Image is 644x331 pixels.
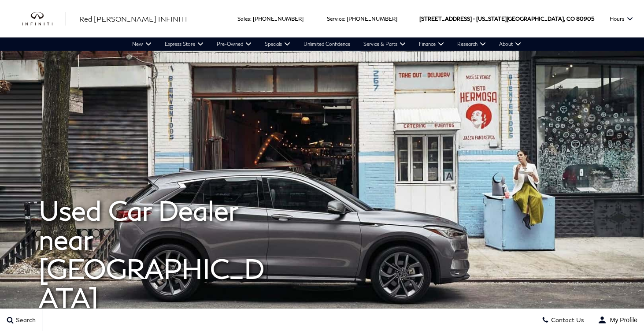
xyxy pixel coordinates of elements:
[79,14,187,24] a: Red [PERSON_NAME] INFINITI
[79,15,187,23] span: Red [PERSON_NAME] INFINITI
[253,15,303,22] a: [PHONE_NUMBER]
[210,37,258,51] a: Pre-Owned
[126,37,158,51] a: New
[492,37,528,51] a: About
[549,316,584,324] span: Contact Us
[158,37,210,51] a: Express Store
[237,15,250,22] span: Sales
[297,37,357,51] a: Unlimited Confidence
[250,15,252,22] span: :
[347,15,397,22] a: [PHONE_NUMBER]
[258,37,297,51] a: Specials
[22,12,66,26] a: infiniti
[591,309,644,331] button: user-profile-menu
[419,15,594,22] a: [STREET_ADDRESS] • [US_STATE][GEOGRAPHIC_DATA], CO 80905
[344,15,345,22] span: :
[14,316,36,324] span: Search
[22,12,66,26] img: INFINITI
[327,15,344,22] span: Service
[126,37,528,51] nav: Main Navigation
[607,316,637,324] span: My Profile
[412,37,451,51] a: Finance
[357,37,412,51] a: Service & Parts
[451,37,492,51] a: Research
